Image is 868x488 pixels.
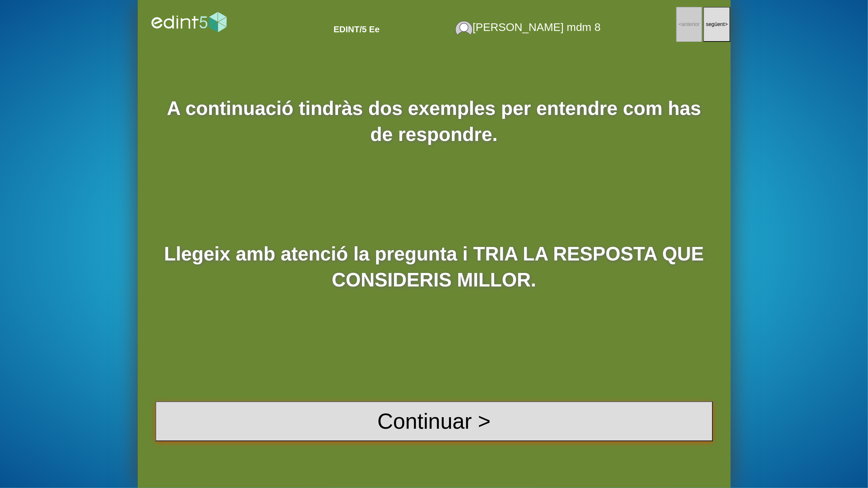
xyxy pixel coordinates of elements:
div: Person that is taken the test [455,21,601,35]
button: següent> [703,7,730,42]
p: A continuació tindràs dos exemples per entendre com has de respondre. [155,95,713,148]
div: item: 5EeG2 [316,14,380,35]
button: Continuar > [155,401,713,441]
span: següent [706,21,725,27]
span: anterior [682,21,700,27]
p: Llegeix amb atenció la pregunta i TRIA LA RESPOSTA QUE CONSIDERIS MILLOR. [155,241,713,293]
div: item: 5EeG2 [334,24,380,35]
button: <anterior [676,7,702,42]
img: logo_edint5_num_blanco.svg [148,5,230,40]
img: alumnogenerico.svg [455,21,472,35]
